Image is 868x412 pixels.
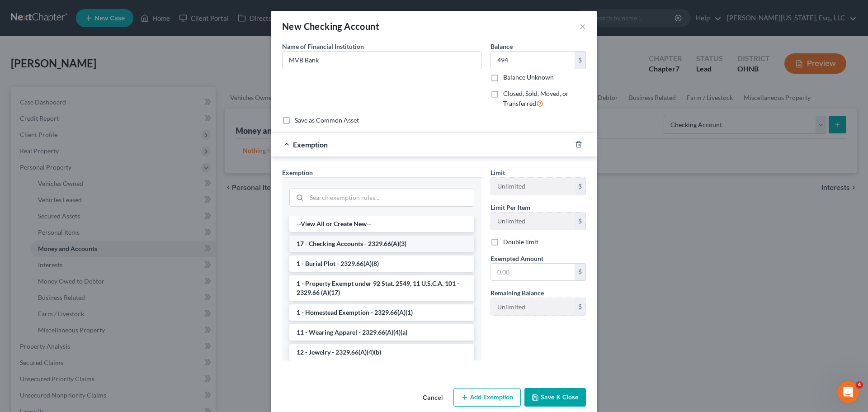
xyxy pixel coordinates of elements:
li: 17 - Checking Accounts - 2329.66(A)(3) [289,236,474,252]
div: $ [575,52,585,69]
span: Closed, Sold, Moved, or Transferred [503,90,569,107]
label: Remaining Balance [491,288,544,298]
div: $ [575,264,585,281]
li: 1 - Homestead Exemption - 2329.66(A)(1) [289,304,474,321]
div: New Checking Account [282,20,379,33]
span: 4 [856,381,863,388]
span: Name of Financial Institution [282,43,364,50]
li: 12 - Jewelry - 2329.66(A)(4)(b) [289,344,474,360]
label: Save as Common Asset [295,116,359,125]
label: Balance Unknown [503,73,554,82]
button: Add Exemption [453,388,521,407]
span: Exemption [282,169,313,176]
input: Enter name... [283,52,481,69]
button: Save & Close [524,388,586,407]
label: Limit Per Item [491,203,530,212]
div: $ [575,298,585,315]
span: Exemption [293,140,328,149]
li: --View All or Create New-- [289,216,474,232]
iframe: Intercom live chat [837,381,859,403]
label: Balance [491,42,513,51]
div: $ [575,213,585,230]
input: Search exemption rules... [307,189,474,206]
button: × [580,21,586,32]
input: 0.00 [491,52,575,69]
input: -- [491,298,575,315]
li: 11 - Wearing Apparel - 2329.66(A)(4)(a) [289,324,474,341]
span: Limit [491,169,505,176]
li: 1 - Property Exempt under 92 Stat. 2549, 11 U.S.C.A. 101 - 2329.66 (A)(17) [289,275,474,301]
input: 0.00 [491,264,575,281]
div: $ [575,178,585,195]
input: -- [491,213,575,230]
label: Double limit [503,237,538,246]
input: -- [491,178,575,195]
button: Cancel [415,389,450,407]
li: 1 - Burial Plot - 2329.66(A)(8) [289,256,474,272]
span: Exempted Amount [491,255,543,262]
